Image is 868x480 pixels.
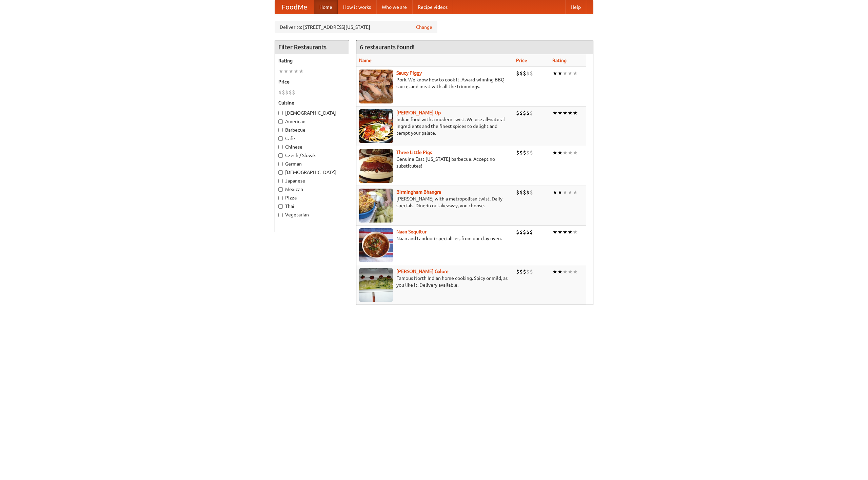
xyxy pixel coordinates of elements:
[557,149,563,156] li: ★
[526,70,530,77] li: $
[573,149,578,156] li: ★
[278,57,346,64] h5: Rating
[516,109,519,117] li: $
[278,127,346,133] label: Barbecue
[278,152,346,159] label: Czech / Slovak
[530,228,533,236] li: $
[563,109,568,117] li: ★
[278,78,346,85] h5: Price
[526,268,530,275] li: $
[278,160,346,167] label: German
[552,268,557,275] li: ★
[359,189,393,223] img: bhangra.jpg
[519,228,523,236] li: $
[516,228,519,236] li: $
[516,149,519,156] li: $
[278,110,346,116] label: [DEMOGRAPHIC_DATA]
[416,24,432,31] a: Change
[338,0,376,14] a: How it works
[278,119,283,124] input: American
[359,149,393,183] img: littlepigs.jpg
[523,228,526,236] li: $
[568,189,573,196] li: ★
[359,70,393,103] img: saucy.jpg
[523,189,526,196] li: $
[519,70,523,77] li: $
[282,89,285,96] li: $
[568,228,573,236] li: ★
[573,109,578,117] li: ★
[552,109,557,117] li: ★
[289,89,292,96] li: $
[523,268,526,275] li: $
[275,21,437,33] div: Deliver to: [STREET_ADDRESS][US_STATE]
[523,70,526,77] li: $
[565,0,586,14] a: Help
[563,149,568,156] li: ★
[530,268,533,275] li: $
[278,194,346,201] label: Pizza
[278,89,282,96] li: $
[530,189,533,196] li: $
[526,109,530,117] li: $
[412,0,453,14] a: Recipe videos
[557,189,563,196] li: ★
[359,116,511,136] p: Indian food with a modern twist. We use all-natural ingredients and the finest spices to delight ...
[396,229,427,234] a: Naan Sequitur
[530,149,533,156] li: $
[278,135,346,142] label: Cafe
[568,268,573,275] li: ★
[396,150,432,155] a: Three Little Pigs
[396,70,422,76] a: Saucy Piggy
[530,109,533,117] li: $
[359,228,393,262] img: naansequitur.jpg
[360,44,415,50] ng-pluralize: 6 restaurants found!
[573,70,578,77] li: ★
[519,109,523,117] li: $
[278,196,283,200] input: Pizza
[563,70,568,77] li: ★
[278,177,346,184] label: Japanese
[396,189,441,195] a: Birmingham Bhangra
[278,118,346,125] label: American
[278,169,346,176] label: [DEMOGRAPHIC_DATA]
[278,186,346,193] label: Mexican
[526,189,530,196] li: $
[278,136,283,141] input: Cafe
[278,143,346,150] label: Chinese
[278,162,283,166] input: German
[557,70,563,77] li: ★
[359,156,511,169] p: Genuine East [US_STATE] barbecue. Accept no substitutes!
[278,145,283,149] input: Chinese
[573,228,578,236] li: ★
[275,0,314,14] a: FoodMe
[516,70,519,77] li: $
[278,170,283,175] input: [DEMOGRAPHIC_DATA]
[359,268,393,302] img: currygalore.jpg
[573,189,578,196] li: ★
[552,189,557,196] li: ★
[275,40,349,54] h4: Filter Restaurants
[359,235,511,242] p: Naan and tandoori specialties, from our clay oven.
[278,128,283,132] input: Barbecue
[278,211,346,218] label: Vegetarian
[526,149,530,156] li: $
[278,187,283,192] input: Mexican
[278,179,283,183] input: Japanese
[299,68,304,75] li: ★
[292,89,295,96] li: $
[516,268,519,275] li: $
[396,110,441,115] a: [PERSON_NAME] Up
[396,269,449,274] b: [PERSON_NAME] Galore
[530,70,533,77] li: $
[552,149,557,156] li: ★
[359,109,393,143] img: curryup.jpg
[523,109,526,117] li: $
[563,228,568,236] li: ★
[278,153,283,158] input: Czech / Slovak
[552,70,557,77] li: ★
